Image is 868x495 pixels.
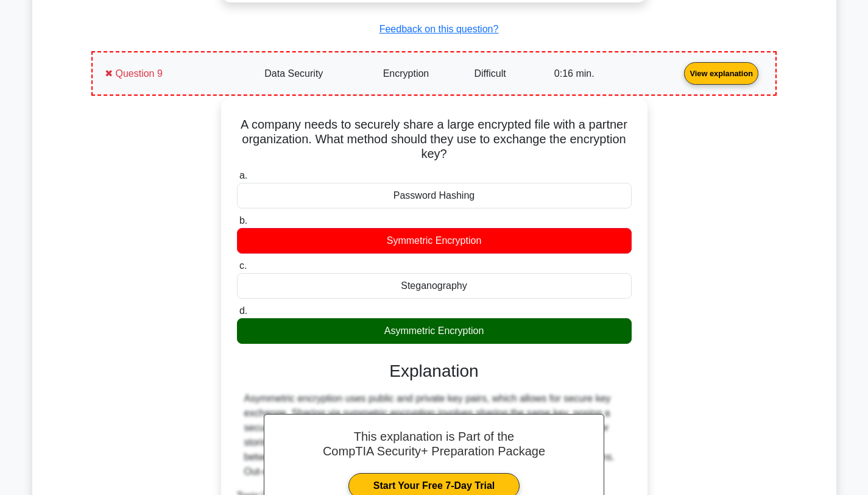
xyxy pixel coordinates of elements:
[239,215,247,226] span: b.
[239,305,247,316] span: d.
[379,24,499,34] a: Feedback on this question?
[679,68,763,78] a: View explanation
[237,228,632,254] div: Symmetric Encryption
[244,391,624,479] div: Asymmetric encryption uses public and private key pairs, which allows for secure key exchange. Sh...
[237,183,632,208] div: Password Hashing
[237,318,632,344] div: Asymmetric Encryption
[236,117,633,161] h5: A company needs to securely share a large encrypted file with a partner organization. What method...
[239,170,247,180] span: a.
[244,361,624,382] h3: Explanation
[239,260,247,271] span: c.
[237,273,632,299] div: Steganography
